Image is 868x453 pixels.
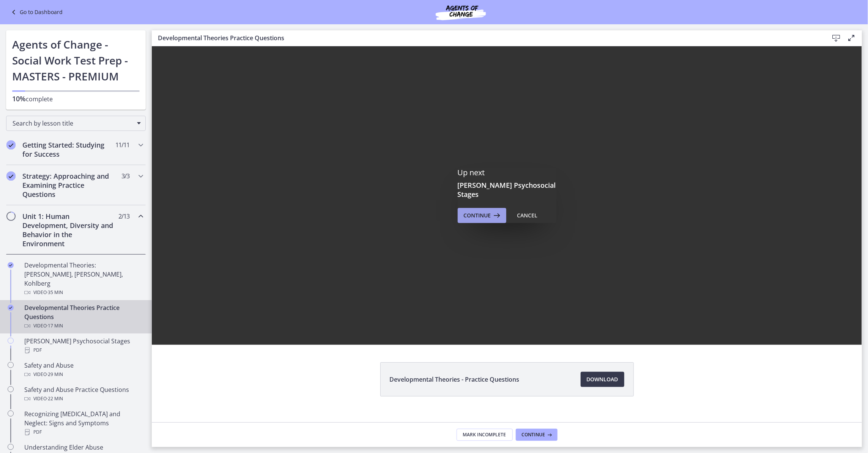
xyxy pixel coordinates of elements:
[587,375,618,384] span: Download
[24,385,143,403] div: Safety and Abuse Practice Questions
[47,370,63,379] span: · 29 min
[47,288,63,297] span: · 35 min
[24,428,143,437] div: PDF
[464,211,491,220] span: Continue
[522,432,545,438] span: Continue
[121,171,129,181] span: 3 / 3
[47,394,63,403] span: · 22 min
[8,262,14,268] i: Completed
[22,212,115,248] h2: Unit 1: Human Development, Diversity and Behavior in the Environment
[24,394,143,403] div: Video
[6,171,16,181] i: Completed
[9,8,63,17] a: Go to Dashboard
[8,305,14,311] i: Completed
[24,370,143,379] div: Video
[47,321,63,330] span: · 17 min
[22,171,115,199] h2: Strategy: Approaching and Examining Practice Questions
[24,321,143,330] div: Video
[24,303,143,330] div: Developmental Theories Practice Questions
[24,409,143,437] div: Recognizing [MEDICAL_DATA] and Neglect: Signs and Symptoms
[517,211,538,220] div: Cancel
[13,119,133,127] span: Search by lesson title
[12,94,26,103] span: 10%
[12,94,140,104] p: complete
[458,168,556,178] p: Up next
[415,3,506,21] img: Agents of Change
[24,361,143,379] div: Safety and Abuse
[12,36,140,84] h1: Agents of Change - Social Work Test Prep - MASTERS - PREMIUM
[458,208,506,223] button: Continue
[457,429,513,441] button: Mark Incomplete
[463,432,506,438] span: Mark Incomplete
[118,212,129,221] span: 2 / 13
[581,372,624,387] a: Download
[24,346,143,355] div: PDF
[24,288,143,297] div: Video
[6,140,16,149] i: Completed
[158,33,816,42] h3: Developmental Theories Practice Questions
[24,261,143,297] div: Developmental Theories: [PERSON_NAME], [PERSON_NAME], Kohlberg
[24,337,143,355] div: [PERSON_NAME] Psychosocial Stages
[22,140,115,159] h2: Getting Started: Studying for Success
[6,116,146,131] div: Search by lesson title
[516,429,558,441] button: Continue
[511,208,544,223] button: Cancel
[115,140,129,149] span: 11 / 11
[390,375,520,384] span: Developmental Theories - Practice Questions
[458,181,556,199] h3: [PERSON_NAME] Psychosocial Stages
